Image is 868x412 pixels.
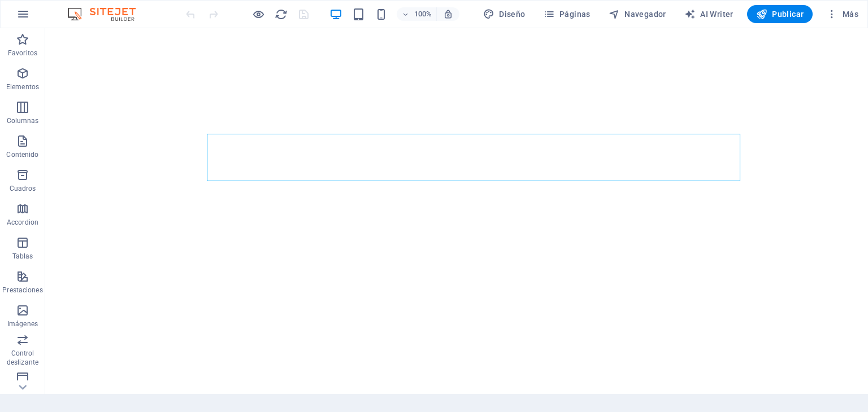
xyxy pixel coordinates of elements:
p: Cuadros [10,184,36,193]
p: Accordion [7,218,38,227]
button: Publicar [747,5,813,23]
p: Tablas [12,252,33,261]
span: Páginas [544,8,591,20]
span: Diseño [483,8,526,20]
div: Diseño (Ctrl+Alt+Y) [479,5,530,23]
span: Publicar [756,8,804,20]
h6: 100% [414,7,432,21]
p: Elementos [6,82,39,91]
button: Páginas [539,5,595,23]
button: reload [274,7,288,21]
span: Más [826,8,858,20]
i: Volver a cargar página [275,8,288,21]
button: 100% [397,7,437,21]
button: Haz clic para salir del modo de previsualización y seguir editando [251,7,265,21]
p: Favoritos [8,49,37,58]
button: Navegador [604,5,671,23]
button: AI Writer [680,5,738,23]
button: Más [822,5,863,23]
p: Prestaciones [2,286,42,295]
p: Contenido [6,150,38,159]
img: Editor Logo [65,7,150,21]
span: AI Writer [684,8,734,20]
p: Imágenes [7,319,38,328]
i: Al redimensionar, ajustar el nivel de zoom automáticamente para ajustarse al dispositivo elegido. [443,9,453,19]
button: Diseño [479,5,530,23]
p: Columnas [7,116,39,125]
span: Navegador [609,8,666,20]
